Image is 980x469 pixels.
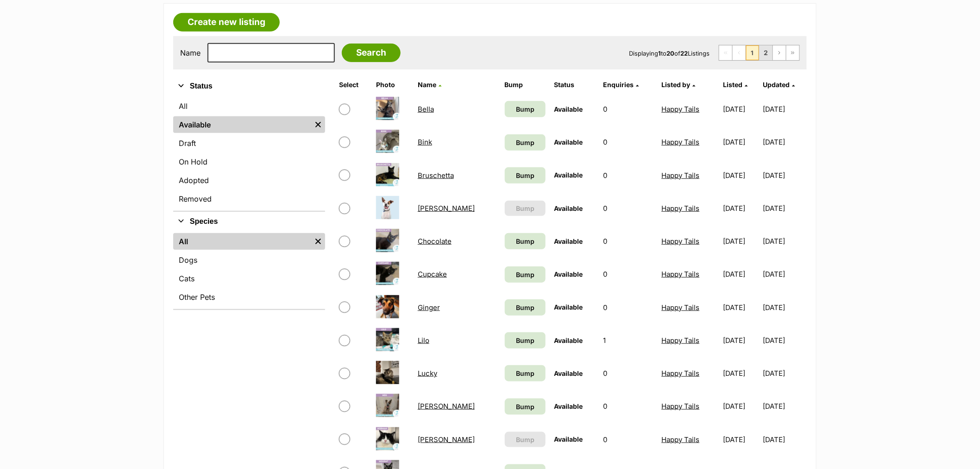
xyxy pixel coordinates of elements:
[662,336,700,345] a: Happy Tails
[599,159,657,191] td: 0
[720,357,762,389] td: [DATE]
[505,399,546,415] a: Bump
[603,81,639,89] a: Enquiries
[418,81,441,89] a: Name
[720,159,762,191] td: [DATE]
[418,81,436,89] span: Name
[173,172,325,189] a: Adopted
[516,270,534,279] span: Bump
[372,77,413,92] th: Photo
[662,270,700,279] a: Happy Tails
[662,237,700,246] a: Happy Tails
[723,81,748,89] a: Listed
[311,116,325,133] a: Remove filter
[505,266,546,283] a: Bump
[763,93,806,125] td: [DATE]
[173,252,325,268] a: Dogs
[505,299,546,316] a: Bump
[658,50,661,57] strong: 1
[662,81,691,89] span: Listed by
[342,44,401,62] input: Search
[173,80,325,92] button: Status
[173,289,325,305] a: Other Pets
[173,96,325,211] div: Status
[599,225,657,257] td: 0
[720,192,762,224] td: [DATE]
[173,270,325,287] a: Cats
[418,336,429,345] a: Lilo
[505,332,546,349] a: Bump
[760,45,773,60] a: Page 2
[173,13,280,32] a: Create new listing
[763,258,806,290] td: [DATE]
[418,369,437,378] a: Lucky
[554,237,583,245] span: Available
[662,171,700,180] a: Happy Tails
[763,225,806,257] td: [DATE]
[666,50,674,57] strong: 20
[516,402,534,412] span: Bump
[599,324,657,356] td: 1
[763,324,806,356] td: [DATE]
[505,233,546,249] a: Bump
[720,390,762,422] td: [DATE]
[599,292,657,323] td: 0
[554,369,583,377] span: Available
[599,192,657,224] td: 0
[763,390,806,422] td: [DATE]
[505,365,546,381] a: Bump
[603,81,634,89] span: translation missing: en.admin.listings.index.attributes.enquiries
[173,233,311,250] a: All
[180,49,201,57] label: Name
[554,138,583,146] span: Available
[763,192,806,224] td: [DATE]
[554,336,583,344] span: Available
[599,93,657,125] td: 0
[516,203,534,213] span: Bump
[173,135,325,152] a: Draft
[599,258,657,290] td: 0
[662,138,700,146] a: Happy Tails
[662,303,700,312] a: Happy Tails
[662,204,700,213] a: Happy Tails
[311,233,325,250] a: Remove filter
[516,236,534,246] span: Bump
[763,357,806,389] td: [DATE]
[516,303,534,312] span: Bump
[554,105,583,113] span: Available
[335,77,371,92] th: Select
[418,204,475,213] a: [PERSON_NAME]
[505,201,546,216] button: Bump
[173,116,311,133] a: Available
[554,270,583,278] span: Available
[719,45,800,61] nav: Pagination
[719,45,732,60] span: First page
[173,153,325,170] a: On Hold
[418,138,432,146] a: Bink
[763,126,806,158] td: [DATE]
[516,368,534,378] span: Bump
[763,81,795,89] a: Updated
[733,45,746,60] span: Previous page
[505,101,546,117] a: Bump
[662,369,700,378] a: Happy Tails
[786,45,799,60] a: Last page
[662,402,700,411] a: Happy Tails
[418,105,434,114] a: Bella
[599,390,657,422] td: 0
[505,432,546,447] button: Bump
[516,138,534,147] span: Bump
[554,204,583,212] span: Available
[516,435,534,444] span: Bump
[662,81,696,89] a: Listed by
[720,126,762,158] td: [DATE]
[554,402,583,410] span: Available
[720,93,762,125] td: [DATE]
[418,270,447,279] a: Cupcake
[662,105,700,114] a: Happy Tails
[599,424,657,456] td: 0
[418,237,452,246] a: Chocolate
[554,303,583,311] span: Available
[516,104,534,114] span: Bump
[418,435,475,444] a: [PERSON_NAME]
